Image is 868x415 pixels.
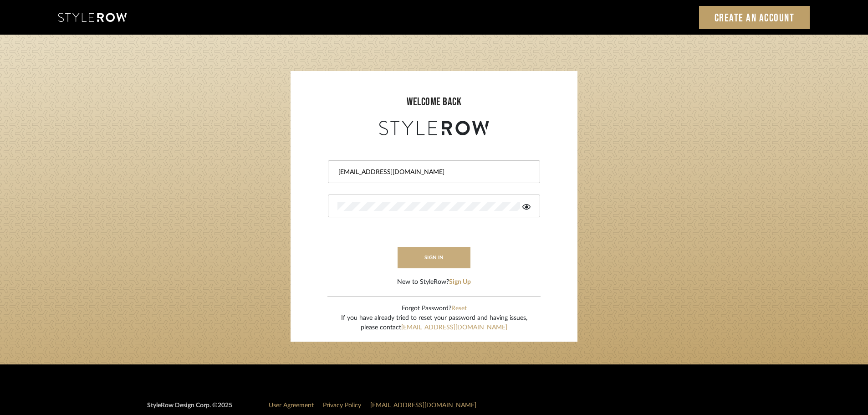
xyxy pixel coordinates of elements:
[397,277,471,287] div: New to StyleRow?
[341,313,527,333] div: If you have already tried to reset your password and having issues, please contact
[269,402,314,409] a: User Agreement
[341,304,527,313] div: Forgot Password?
[398,247,470,268] button: sign in
[699,6,810,29] a: Create an Account
[337,168,528,177] input: Email Address
[451,304,467,313] button: Reset
[401,324,507,331] a: [EMAIL_ADDRESS][DOMAIN_NAME]
[449,277,471,287] button: Sign Up
[370,402,476,409] a: [EMAIL_ADDRESS][DOMAIN_NAME]
[300,94,568,110] div: welcome back
[323,402,361,409] a: Privacy Policy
